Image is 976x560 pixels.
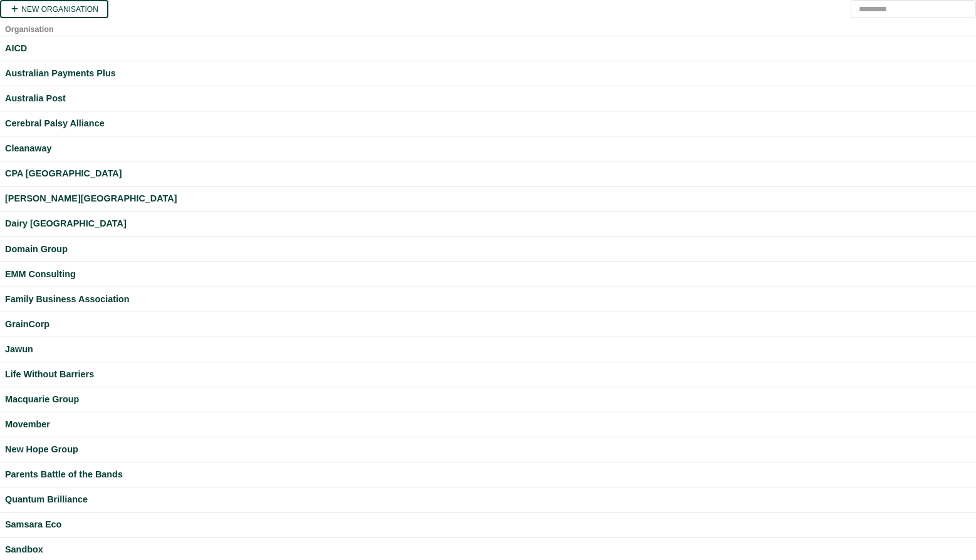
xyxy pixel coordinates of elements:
[5,492,971,507] a: Quantum Brilliance
[5,342,971,357] a: Jawun
[5,467,971,482] a: Parents Battle of the Bands
[5,367,971,382] a: Life Without Barriers
[5,267,971,282] a: EMM Consulting
[5,242,971,257] a: Domain Group
[5,517,971,532] a: Samsara Eco
[5,166,971,181] a: CPA [GEOGRAPHIC_DATA]
[5,292,971,307] a: Family Business Association
[5,191,971,206] a: [PERSON_NAME][GEOGRAPHIC_DATA]
[5,91,971,106] a: Australia Post
[5,216,971,231] a: Dairy [GEOGRAPHIC_DATA]
[5,417,971,432] a: Movember
[5,392,971,407] a: Macquarie Group
[5,442,971,457] a: New Hope Group
[5,141,971,156] a: Cleanaway
[5,116,971,131] a: Cerebral Palsy Alliance
[5,317,971,332] a: GrainCorp
[5,542,971,557] a: Sandbox
[5,66,971,81] a: Australian Payments Plus
[5,41,971,56] a: AICD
